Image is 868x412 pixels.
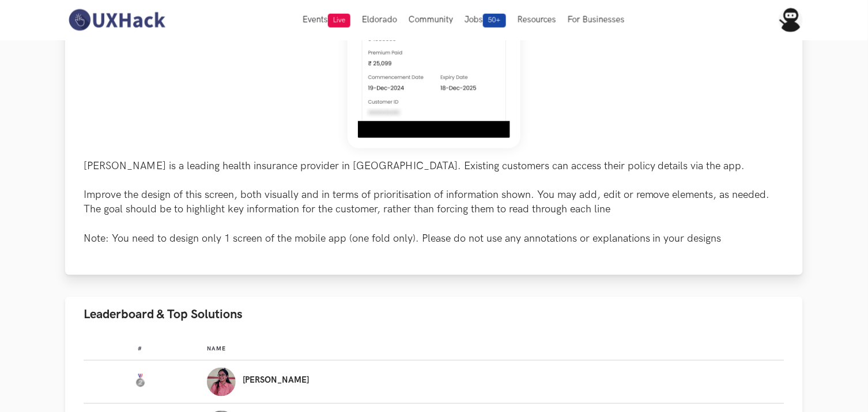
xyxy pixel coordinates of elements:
[34,110,210,128] button: Clip a block
[55,16,76,25] span: xTiles
[34,91,210,110] button: Clip a selection (Select text first)
[779,8,803,32] img: Your profile pic
[84,159,784,246] p: [PERSON_NAME] is a leading health insurance provider in [GEOGRAPHIC_DATA]. Existing customers can...
[328,14,350,28] span: Live
[29,50,215,73] input: Untitled
[29,337,209,350] div: Destination
[84,307,243,323] span: Leaderboard & Top Solutions
[52,96,154,105] span: Clip a selection (Select text first)
[483,14,506,28] span: 50+
[207,346,226,353] span: Name
[243,376,310,386] p: [PERSON_NAME]
[139,162,202,176] span: Clear all and close
[65,297,803,333] button: Leaderboard & Top Solutions
[52,115,90,124] span: Clip a block
[133,374,147,388] img: Silver Medal
[34,128,210,147] button: Clip a screenshot
[34,73,210,91] button: Clip a bookmark
[138,346,142,353] span: #
[52,133,105,142] span: Clip a screenshot
[65,8,168,32] img: UXHack-logo.png
[52,78,104,87] span: Clip a bookmark
[47,352,86,366] span: Inbox Panel
[207,368,236,396] img: Profile photo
